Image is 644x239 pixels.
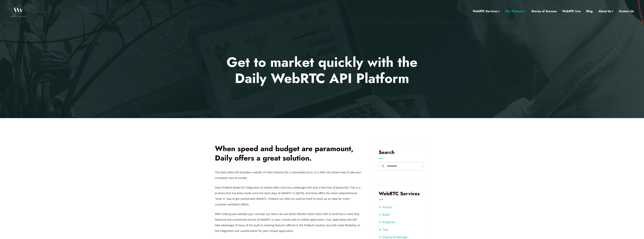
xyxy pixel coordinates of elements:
p: Get to market quickly with the Daily WebRTC API Platform [212,54,432,87]
img: WebRTC.ventures [10,6,26,17]
a: Assess [380,205,392,209]
h3: ... [379,197,423,200]
a: Integrate [380,220,395,224]
a: WebRTC Services [473,9,500,14]
a: Blog [586,9,593,14]
a: Build [380,213,390,217]
h3: ... [379,156,423,158]
h3: Search [379,150,423,155]
a: Test [380,228,388,232]
a: WebRTC Live [562,9,581,14]
a: Our Partners [505,9,526,14]
h3: WebRTC Services [379,191,423,196]
a: Contact Us [619,9,634,14]
a: About Us [598,9,613,14]
h1: When speed and budget are paramount, Daily offers a great solution. [215,144,362,163]
a: Stories of Success [531,9,557,14]
p: The Daily Video API provides a wealth of video features for a reasonable price. It is often the f... [215,170,362,181]
p: Daily PreBuilt allows for integration of simple video chat into a webpage with only a few lines o... [215,185,362,207]
p: After helping you validate your concept, our team can use Daily’s flexible Video Client SDK to bu... [215,211,362,234]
